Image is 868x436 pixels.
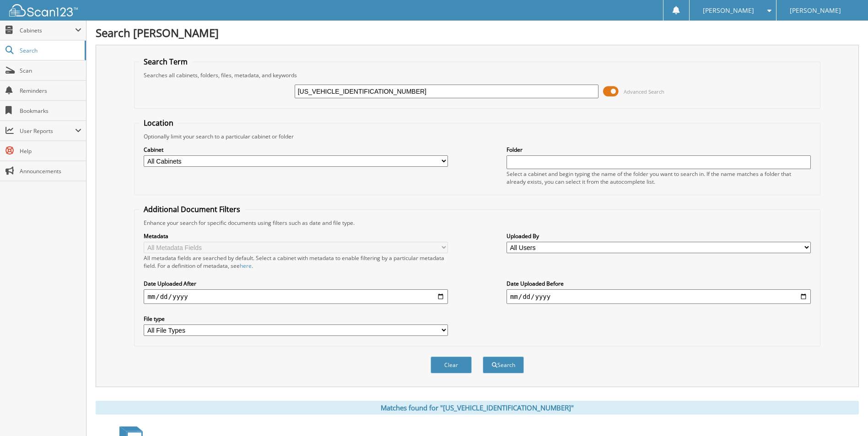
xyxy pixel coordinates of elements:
span: Cabinets [20,27,75,34]
div: Select a cabinet and begin typing the name of the folder you want to search in. If the name match... [507,170,811,186]
input: start [144,289,448,304]
label: File type [144,315,448,323]
span: Reminders [20,87,81,95]
label: Metadata [144,232,448,240]
div: Optionally limit your search to a particular cabinet or folder [139,133,815,140]
span: User Reports [20,127,75,135]
div: All metadata fields are searched by default. Select a cabinet with metadata to enable filtering b... [144,254,448,270]
input: end [507,289,811,304]
legend: Location [139,118,178,128]
label: Date Uploaded Before [507,280,811,287]
button: Search [483,356,524,373]
legend: Search Term [139,57,192,67]
span: Announcements [20,167,81,175]
label: Date Uploaded After [144,280,448,287]
span: [PERSON_NAME] [790,8,841,13]
span: Search [20,47,80,54]
span: [PERSON_NAME] [703,8,754,13]
span: Bookmarks [20,107,81,115]
label: Folder [507,146,811,154]
a: here [240,262,252,270]
label: Uploaded By [507,232,811,240]
span: Help [20,147,81,155]
span: Advanced Search [624,88,664,95]
label: Cabinet [144,146,448,154]
span: Scan [20,67,81,74]
legend: Additional Document Filters [139,204,245,214]
h1: Search [PERSON_NAME] [96,25,859,40]
img: scan123-logo-white.svg [9,4,78,16]
div: Searches all cabinets, folders, files, metadata, and keywords [139,71,815,79]
div: Enhance your search for specific documents using filters such as date and file type. [139,219,815,227]
button: Clear [431,356,472,373]
div: Matches found for "[US_VEHICLE_IDENTIFICATION_NUMBER]" [96,401,859,415]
